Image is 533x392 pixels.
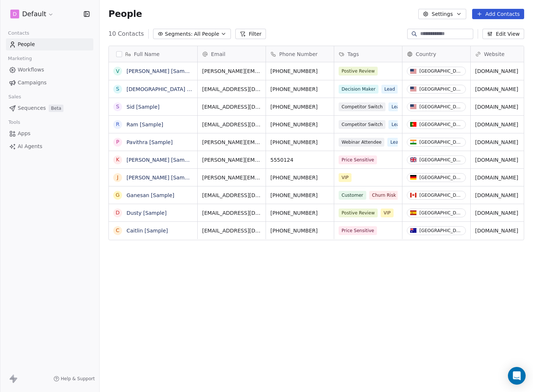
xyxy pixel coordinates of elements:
[339,67,378,76] span: Postive Review
[419,210,463,216] div: [GEOGRAPHIC_DATA]
[116,209,120,217] div: D
[5,53,35,64] span: Marketing
[127,210,167,216] a: Dusty [Sample]
[202,85,261,93] span: [EMAIL_ADDRESS][DOMAIN_NAME]
[388,120,405,129] span: Lead
[419,104,463,109] div: [GEOGRAPHIC_DATA]
[6,102,93,114] a: SequencesBeta
[270,192,329,199] span: [PHONE_NUMBER]
[127,175,194,181] a: [PERSON_NAME] [Sample]
[6,140,93,153] a: AI Agents
[339,226,377,235] span: Price Sensitive
[339,120,385,129] span: Competitor Switch
[339,85,378,94] span: Decision Maker
[339,155,377,164] span: Price Sensitive
[109,62,198,373] div: grid
[6,77,93,89] a: Campaigns
[127,86,210,92] a: [DEMOGRAPHIC_DATA] [Sample]
[108,8,142,20] span: People
[22,9,46,19] span: Default
[482,29,524,39] button: Edit View
[475,122,518,127] a: [DOMAIN_NAME]
[117,174,118,181] div: J
[202,174,261,181] span: [PERSON_NAME][EMAIL_ADDRESS][DOMAIN_NAME]
[18,143,42,150] span: AI Agents
[127,228,168,234] a: Caitlin [Sample]
[116,138,119,146] div: P
[419,193,463,198] div: [GEOGRAPHIC_DATA]
[475,175,518,181] a: [DOMAIN_NAME]
[475,68,518,74] a: [DOMAIN_NAME]
[419,69,463,74] div: [GEOGRAPHIC_DATA]
[109,46,197,62] div: Full Name
[475,192,518,198] a: [DOMAIN_NAME]
[127,157,194,163] a: [PERSON_NAME] [Sample]
[49,105,63,112] span: Beta
[419,140,463,145] div: [GEOGRAPHIC_DATA]
[419,157,463,162] div: [GEOGRAPHIC_DATA]
[270,156,329,164] span: 5550124
[18,66,44,74] span: Workflows
[339,102,385,111] span: Competitor Switch
[419,122,463,127] div: [GEOGRAPHIC_DATA]
[339,173,352,182] span: VIP
[416,50,436,58] span: Country
[419,87,463,92] div: [GEOGRAPHIC_DATA]
[508,367,526,385] div: Open Intercom Messenger
[18,104,46,112] span: Sequences
[472,9,524,19] button: Add Contacts
[270,121,329,128] span: [PHONE_NUMBER]
[116,85,120,93] div: S
[127,104,160,110] a: Sid [Sample]
[202,103,261,111] span: [EMAIL_ADDRESS][DOMAIN_NAME]
[419,175,463,180] div: [GEOGRAPHIC_DATA]
[194,30,219,38] span: All People
[127,122,163,127] a: Ram [Sample]
[387,138,404,147] span: Lead
[6,38,93,50] a: People
[419,228,463,233] div: [GEOGRAPHIC_DATA]
[270,85,329,93] span: [PHONE_NUMBER]
[202,227,261,234] span: [EMAIL_ADDRESS][DOMAIN_NAME]
[127,68,194,74] a: [PERSON_NAME] [Sample]
[5,28,32,39] span: Contacts
[13,10,17,18] span: D
[127,192,174,198] a: Ganesan [Sample]
[418,9,466,19] button: Settings
[339,191,366,200] span: Customer
[270,139,329,146] span: [PHONE_NUMBER]
[116,227,120,234] div: C
[116,156,119,164] div: K
[475,228,518,234] a: [DOMAIN_NAME]
[134,50,160,58] span: Full Name
[266,46,334,62] div: Phone Number
[198,46,266,62] div: Email
[211,50,225,58] span: Email
[6,127,93,140] a: Apps
[108,29,144,38] span: 10 Contacts
[388,102,405,111] span: Lead
[18,41,35,48] span: People
[339,209,378,217] span: Postive Review
[202,156,261,164] span: [PERSON_NAME][EMAIL_ADDRESS][DOMAIN_NAME]
[475,139,518,145] a: [DOMAIN_NAME]
[18,130,31,137] span: Apps
[279,50,318,58] span: Phone Number
[5,117,23,128] span: Tools
[334,46,402,62] div: Tags
[165,30,193,38] span: Segments:
[61,376,95,382] span: Help & Support
[339,138,384,147] span: Webinar Attendee
[347,50,359,58] span: Tags
[270,174,329,181] span: [PHONE_NUMBER]
[202,139,261,146] span: [PERSON_NAME][EMAIL_ADDRESS][DOMAIN_NAME]
[270,67,329,75] span: [PHONE_NUMBER]
[116,191,120,199] div: G
[5,91,24,102] span: Sales
[235,29,266,39] button: Filter
[6,64,93,76] a: Workflows
[381,85,398,94] span: Lead
[475,210,518,216] a: [DOMAIN_NAME]
[202,192,261,199] span: [EMAIL_ADDRESS][DOMAIN_NAME]
[202,67,261,75] span: [PERSON_NAME][EMAIL_ADDRESS][DOMAIN_NAME]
